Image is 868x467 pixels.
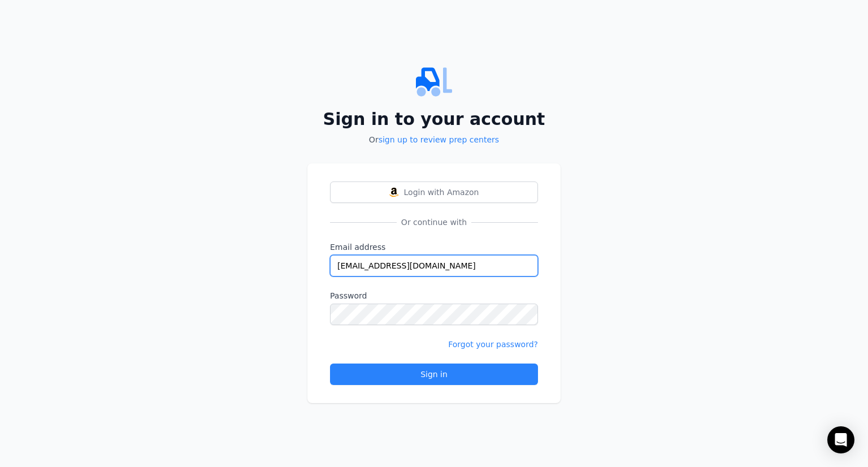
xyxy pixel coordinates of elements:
[379,135,499,144] a: sign up to review prep centers
[397,217,471,228] span: Or continue with
[404,187,479,198] span: Login with Amazon
[330,181,538,203] button: Login with AmazonLogin with Amazon
[307,64,561,100] img: PrepCenter
[827,426,854,453] div: Open Intercom Messenger
[448,340,538,349] a: Forgot your password?
[389,188,398,197] img: Login with Amazon
[330,364,538,385] button: Sign in
[330,290,538,301] label: Password
[307,134,561,145] p: Or
[330,241,538,253] label: Email address
[307,109,561,129] h2: Sign in to your account
[340,369,528,380] div: Sign in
